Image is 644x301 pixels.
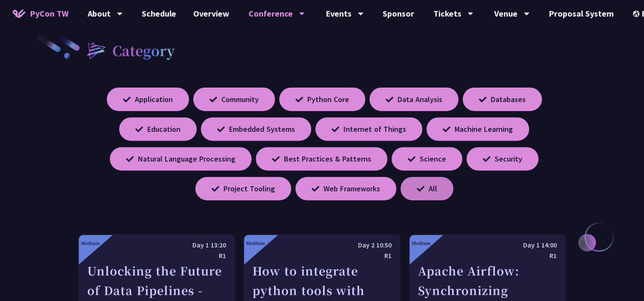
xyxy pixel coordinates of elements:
[13,9,26,18] img: Home icon of PyCon TW 2025
[463,88,542,111] label: Databases
[107,88,189,111] label: Application
[195,177,291,200] label: Project Tooling
[193,88,275,111] label: Community
[418,250,557,261] div: R1
[426,117,529,141] label: Machine Learning
[30,7,69,20] span: PyCon TW
[315,117,422,141] label: Internet of Things
[4,3,77,24] a: PyCon TW
[78,34,112,66] img: heading-bullet
[418,240,557,250] div: Day 1 14:00
[110,147,252,170] label: Natural Language Processing
[119,117,197,141] label: Education
[246,240,265,246] div: Medium
[295,177,396,200] label: Web Frameworks
[256,147,387,170] label: Best Practices & Patterns
[87,240,226,250] div: Day 1 13:20
[252,240,391,250] div: Day 2 10:50
[633,11,641,17] img: Locale Icon
[201,117,311,141] label: Embedded Systems
[392,147,462,170] label: Science
[412,240,430,246] div: Medium
[252,250,391,261] div: R1
[81,240,100,246] div: Medium
[279,88,365,111] label: Python Core
[369,88,458,111] label: Data Analysis
[401,177,453,200] label: All
[112,40,175,60] h2: Category
[467,147,538,170] label: Security
[87,250,226,261] div: R1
